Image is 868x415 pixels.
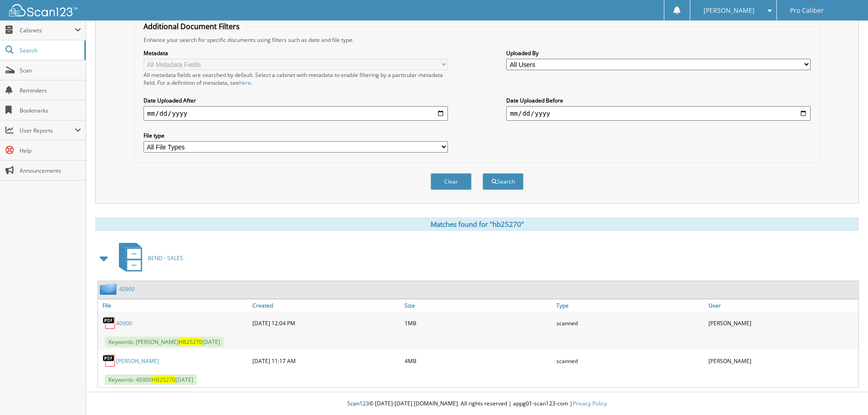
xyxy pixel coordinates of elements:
div: scanned [554,314,706,332]
img: scan123-logo-white.svg [9,4,77,16]
a: BEND - SALES [113,240,183,276]
div: Enhance your search for specific documents using filters such as date and file type. [139,36,815,44]
div: 1MB [402,314,555,332]
button: Clear [431,173,472,190]
span: User Reports [20,127,75,134]
input: start [144,106,448,121]
label: Metadata [144,49,448,57]
span: BEND - SALES [148,254,183,262]
label: Uploaded By [506,49,811,57]
img: PDF.png [103,316,116,330]
span: HB25270 [179,338,202,346]
span: Help [20,147,81,154]
div: [PERSON_NAME] [706,352,858,370]
a: User [706,299,858,312]
div: Matches found for "hb25270" [95,217,859,231]
span: Scan [20,67,81,74]
a: Type [554,299,706,312]
span: Pro Caliber [790,8,824,13]
div: [DATE] 11:17 AM [250,352,402,370]
div: [PERSON_NAME] [706,314,858,332]
span: Keywords: 40900 [DATE] [105,374,197,385]
div: scanned [554,352,706,370]
label: Date Uploaded Before [506,97,811,104]
a: Privacy Policy [573,400,607,407]
legend: Additional Document Filters [139,21,244,31]
iframe: Chat Widget [822,371,868,415]
a: here [239,79,251,87]
button: Search [483,173,524,190]
a: File [98,299,250,312]
span: HB25270 [152,376,175,384]
div: 4MB [402,352,555,370]
div: © [DATE]-[DATE] [DOMAIN_NAME]. All rights reserved | appg01-scan123-com | [86,393,868,415]
span: Reminders [20,87,81,94]
img: folder2.png [100,283,119,295]
a: Size [402,299,555,312]
span: Bookmarks [20,107,81,114]
span: Scan123 [347,400,369,407]
label: File type [144,132,448,139]
span: Search [20,46,80,54]
span: Keywords: [PERSON_NAME] [DATE] [105,337,224,347]
a: [PERSON_NAME] [116,357,159,365]
span: Announcements [20,167,81,174]
div: [DATE] 12:04 PM [250,314,402,332]
input: end [506,106,811,121]
a: 40900 [119,285,135,293]
a: Created [250,299,402,312]
a: 40900 [116,319,132,327]
span: Cabinets [20,26,75,34]
div: All metadata fields are searched by default. Select a cabinet with metadata to enable filtering b... [144,71,448,87]
span: [PERSON_NAME] [704,8,755,13]
img: PDF.png [103,354,116,368]
label: Date Uploaded After [144,97,448,104]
